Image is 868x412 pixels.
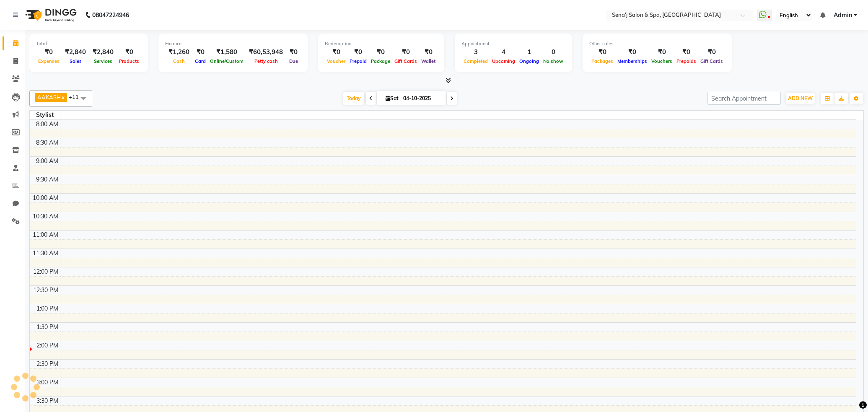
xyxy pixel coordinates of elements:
[92,3,129,27] b: 08047224946
[649,58,674,64] span: Vouchers
[69,93,85,100] span: +11
[788,95,813,101] span: ADD NEW
[193,47,208,57] div: ₹0
[419,47,438,57] div: ₹0
[615,58,649,64] span: Memberships
[89,47,117,57] div: ₹2,840
[34,157,60,166] div: 9:00 AM
[62,47,89,57] div: ₹2,840
[461,47,490,57] div: 3
[589,47,615,57] div: ₹0
[541,58,565,64] span: No show
[35,323,60,332] div: 1:30 PM
[34,120,60,129] div: 8:00 AM
[615,47,649,57] div: ₹0
[490,58,517,64] span: Upcoming
[117,58,141,64] span: Products
[35,396,60,405] div: 3:30 PM
[325,40,438,47] div: Redemption
[34,138,60,147] div: 8:30 AM
[383,95,401,101] span: Sat
[698,47,725,57] div: ₹0
[674,47,698,57] div: ₹0
[165,40,301,47] div: Finance
[287,58,300,64] span: Due
[325,58,347,64] span: Voucher
[401,92,443,105] input: 2025-10-04
[461,40,565,47] div: Appointment
[37,94,61,101] span: AAKASH
[193,58,208,64] span: Card
[35,304,60,313] div: 1:00 PM
[698,58,725,64] span: Gift Cards
[369,47,392,57] div: ₹0
[392,58,419,64] span: Gift Cards
[589,58,615,64] span: Packages
[165,47,193,57] div: ₹1,260
[490,47,517,57] div: 4
[252,58,280,64] span: Petty cash
[786,93,815,104] button: ADD NEW
[707,92,781,105] input: Search Appointment
[369,58,392,64] span: Package
[31,267,60,276] div: 12:00 PM
[208,47,246,57] div: ₹1,580
[589,40,725,47] div: Other sales
[286,47,301,57] div: ₹0
[35,360,60,368] div: 2:30 PM
[36,58,62,64] span: Expenses
[517,47,541,57] div: 1
[325,47,347,57] div: ₹0
[67,58,84,64] span: Sales
[31,249,60,258] div: 11:30 AM
[461,58,490,64] span: Completed
[35,378,60,387] div: 3:00 PM
[30,111,60,119] div: Stylist
[36,40,141,47] div: Total
[31,194,60,202] div: 10:00 AM
[31,212,60,221] div: 10:30 AM
[92,58,114,64] span: Services
[347,58,369,64] span: Prepaid
[61,94,65,101] a: x
[343,92,364,105] span: Today
[31,231,60,239] div: 11:00 AM
[347,47,369,57] div: ₹0
[171,58,187,64] span: Cash
[117,47,141,57] div: ₹0
[517,58,541,64] span: Ongoing
[31,286,60,295] div: 12:30 PM
[834,11,852,20] span: Admin
[34,175,60,184] div: 9:30 AM
[392,47,419,57] div: ₹0
[208,58,246,64] span: Online/Custom
[246,47,286,57] div: ₹60,53,948
[649,47,674,57] div: ₹0
[541,47,565,57] div: 0
[21,3,79,27] img: logo
[674,58,698,64] span: Prepaids
[36,47,62,57] div: ₹0
[35,341,60,350] div: 2:00 PM
[419,58,438,64] span: Wallet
